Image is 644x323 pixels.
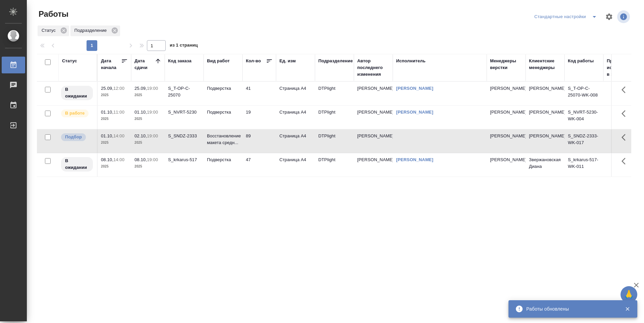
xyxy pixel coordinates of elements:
[113,110,124,115] p: 11:00
[207,133,239,146] p: Восстановление макета средн...
[565,153,603,177] td: S_krkarus-517-WK-011
[70,25,120,36] div: Подразделение
[135,58,155,71] div: Дата сдачи
[135,86,147,91] p: 25.09,
[62,58,77,64] div: Статус
[621,286,637,303] button: 🙏
[526,129,565,153] td: [PERSON_NAME]
[357,58,389,78] div: Автор последнего изменения
[565,82,603,105] td: S_T-OP-C-25070-WK-008
[621,306,634,312] button: Закрыть
[101,163,128,170] p: 2025
[396,157,433,162] a: [PERSON_NAME]
[60,109,94,118] div: Исполнитель выполняет работу
[101,157,113,162] p: 08.10,
[168,133,200,139] div: S_SNDZ-2333
[243,106,276,129] td: 19
[315,153,354,177] td: DTPlight
[526,106,565,129] td: [PERSON_NAME]
[396,86,433,91] a: [PERSON_NAME]
[135,116,161,122] p: 2025
[135,133,147,138] p: 02.10,
[101,116,128,122] p: 2025
[396,110,433,115] a: [PERSON_NAME]
[276,82,315,105] td: Страница А4
[135,157,147,162] p: 08.10,
[276,106,315,129] td: Страница А4
[60,85,94,101] div: Исполнитель назначен, приступать к работе пока рано
[533,11,601,22] div: split button
[243,153,276,177] td: 47
[529,58,561,71] div: Клиентские менеджеры
[147,86,158,91] p: 19:00
[207,85,239,92] p: Подверстка
[526,306,615,312] div: Работы обновлены
[113,86,124,91] p: 12:00
[101,133,113,138] p: 01.10,
[354,129,393,153] td: [PERSON_NAME]
[396,58,426,64] div: Исполнитель
[490,58,522,71] div: Менеджеры верстки
[243,129,276,153] td: 89
[168,156,200,163] div: S_krkarus-517
[490,109,522,116] p: [PERSON_NAME]
[135,110,147,115] p: 01.10,
[74,27,109,34] p: Подразделение
[168,58,192,64] div: Код заказа
[618,82,634,98] button: Здесь прячутся важные кнопки
[276,153,315,177] td: Страница А4
[207,109,239,116] p: Подверстка
[101,92,128,99] p: 2025
[37,9,68,19] span: Работы
[526,82,565,105] td: [PERSON_NAME]
[526,153,565,177] td: Звержановская Диана
[168,85,200,99] div: S_T-OP-C-25070
[315,106,354,129] td: DTPlight
[607,58,637,78] div: Прогресс исполнителя в SC
[279,58,296,64] div: Ед. изм
[135,163,161,170] p: 2025
[60,133,94,142] div: Можно подбирать исполнителей
[246,58,261,64] div: Кол-во
[276,129,315,153] td: Страница А4
[113,157,124,162] p: 14:00
[65,157,89,171] p: В ожидании
[565,129,603,153] td: S_SNDZ-2333-WK-017
[65,86,89,100] p: В ожидании
[42,27,58,34] p: Статус
[101,58,121,71] div: Дата начала
[243,82,276,105] td: 41
[135,139,161,146] p: 2025
[65,110,85,117] p: В работе
[618,153,634,169] button: Здесь прячутся важные кнопки
[315,82,354,105] td: DTPlight
[618,106,634,122] button: Здесь прячутся важные кнопки
[490,156,522,163] p: [PERSON_NAME]
[318,58,353,64] div: Подразделение
[101,110,113,115] p: 01.10,
[354,153,393,177] td: [PERSON_NAME]
[354,106,393,129] td: [PERSON_NAME]
[565,106,603,129] td: S_NVRT-5230-WK-004
[147,110,158,115] p: 19:00
[490,85,522,92] p: [PERSON_NAME]
[315,129,354,153] td: DTPlight
[354,82,393,105] td: [PERSON_NAME]
[207,58,230,64] div: Вид работ
[623,287,635,302] span: 🙏
[65,134,82,140] p: Подбор
[147,157,158,162] p: 19:00
[101,139,128,146] p: 2025
[113,133,124,138] p: 14:00
[207,156,239,163] p: Подверстка
[38,25,69,36] div: Статус
[60,156,94,172] div: Исполнитель назначен, приступать к работе пока рано
[147,133,158,138] p: 19:00
[618,129,634,145] button: Здесь прячутся важные кнопки
[568,58,594,64] div: Код работы
[135,92,161,99] p: 2025
[490,133,522,139] p: [PERSON_NAME]
[168,109,200,116] div: S_NVRT-5230
[101,86,113,91] p: 25.09,
[170,41,198,51] span: из 1 страниц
